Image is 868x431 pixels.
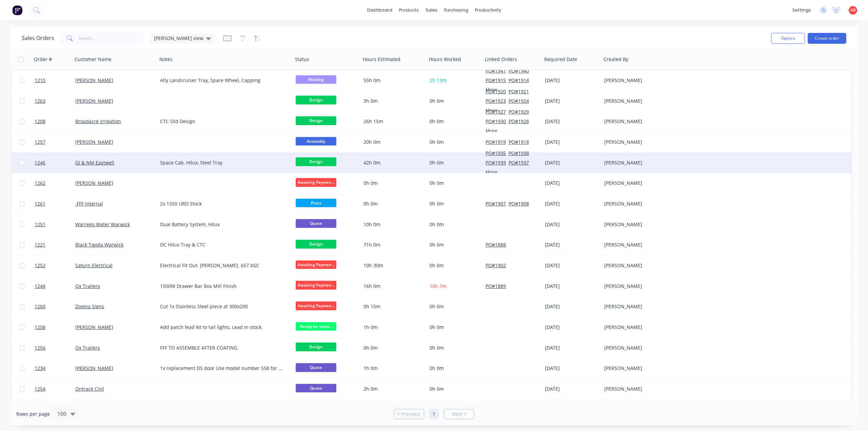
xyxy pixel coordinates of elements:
[430,221,444,228] span: 0h 0m
[545,77,599,84] div: [DATE]
[363,262,421,269] div: 10h 30m
[75,283,100,289] a: Ox Trailers
[35,303,45,310] span: 1260
[604,241,679,248] div: [PERSON_NAME]
[75,159,114,166] a: GJ & NM Eastwell
[296,240,336,248] span: Design
[35,296,75,317] a: 1260
[160,324,284,331] div: Add patch lead kit to tail lights, Lead in stock.
[75,221,130,228] a: Warrego Water Warwick
[35,379,75,399] a: 1254
[35,358,75,378] a: 1234
[430,200,444,207] span: 0h 0m
[604,262,679,269] div: [PERSON_NAME]
[363,200,421,207] div: 0h 0m
[545,386,599,392] div: [DATE]
[35,221,45,228] span: 1251
[35,324,45,331] span: 1258
[154,35,203,42] span: [PERSON_NAME] view
[604,303,679,310] div: [PERSON_NAME]
[363,180,421,187] div: 0h 0m
[75,365,113,371] a: [PERSON_NAME]
[509,200,529,207] button: PO#1908
[75,77,113,83] a: [PERSON_NAME]
[486,169,501,176] button: More...
[486,118,506,125] button: PO#1930
[808,33,846,44] button: Create order
[35,139,45,145] span: 1257
[12,5,22,15] img: Factory
[160,241,284,248] div: DC Hilux Tray & CTC
[35,386,45,392] span: 1254
[75,180,113,186] a: [PERSON_NAME]
[363,241,421,248] div: 71h 0m
[604,56,628,63] div: Created By
[545,303,599,310] div: [DATE]
[296,260,336,269] span: Awaiting Paymen...
[296,342,336,351] span: Design
[486,107,501,114] button: More...
[509,67,529,74] button: PO#1940
[604,118,679,125] div: [PERSON_NAME]
[363,386,421,392] div: 2h 0m
[604,159,679,166] div: [PERSON_NAME]
[35,153,75,173] a: 1246
[75,56,112,63] div: Customer Name
[75,139,113,145] a: [PERSON_NAME]
[604,386,679,392] div: [PERSON_NAME]
[35,241,45,248] span: 1221
[296,281,336,289] span: Awaiting Paymen...
[604,221,679,228] div: [PERSON_NAME]
[35,98,45,104] span: 1263
[296,199,336,207] span: Press
[441,5,472,15] div: purchasing
[391,409,477,419] ul: Pagination
[363,56,400,63] div: Hours Estimated
[509,109,529,115] button: PO#1929
[430,77,447,83] span: 2h 13m
[296,301,336,310] span: Awaiting Paymen...
[35,399,75,420] a: 1236
[604,139,679,145] div: [PERSON_NAME]
[363,345,421,351] div: 0h 0m
[35,235,75,255] a: 1221
[545,180,599,187] div: [DATE]
[363,221,421,228] div: 10h 0m
[296,384,336,392] span: Quote
[472,5,505,15] div: productivity
[430,303,444,310] span: 0h 0m
[35,262,45,269] span: 1252
[35,111,75,132] a: 1208
[396,5,422,15] div: products
[509,139,529,145] button: PO#1918
[75,98,113,104] a: [PERSON_NAME]
[35,70,75,91] a: 1210
[22,35,54,41] h1: Sales Orders
[363,77,421,84] div: 55h 0m
[604,345,679,351] div: [PERSON_NAME]
[296,219,336,228] span: Quote
[35,276,75,296] a: 1244
[35,132,75,152] a: 1257
[486,128,501,134] button: More...
[430,283,447,289] span: 16h 7m
[364,5,396,15] a: dashboard
[394,411,424,417] a: Previous page
[429,409,439,419] a: Page 1 is your current page
[604,180,679,187] div: [PERSON_NAME]
[545,324,599,331] div: [DATE]
[35,200,45,207] span: 1261
[401,411,420,417] span: Previous
[75,345,100,351] a: Ox Trailers
[509,159,529,166] button: PO#1937
[604,200,679,207] div: [PERSON_NAME]
[295,56,309,63] div: Status
[545,200,599,207] div: [DATE]
[296,322,336,331] span: Ready for insta...
[486,67,506,74] button: PO#1941
[75,241,123,248] a: Black Toyota Warwick
[486,139,506,145] button: PO#1919
[363,283,421,290] div: 16h 0m
[35,77,45,84] span: 1210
